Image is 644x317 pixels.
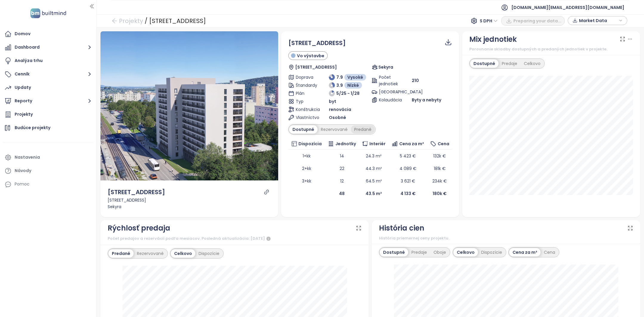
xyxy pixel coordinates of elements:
span: 234k € [432,178,447,184]
button: Reporty [3,95,93,107]
span: 210 [412,77,419,84]
span: [STREET_ADDRESS] [288,39,346,47]
span: Počet jednotiek [379,74,399,87]
a: Analýza trhu [3,55,93,67]
span: - [412,89,414,95]
span: Market Data [579,16,617,25]
span: Dispozícia [298,140,322,147]
div: Oboje [430,248,449,256]
div: [STREET_ADDRESS] [108,188,165,197]
b: 48 [339,191,345,197]
td: 44.3 m² [359,162,388,175]
div: História priemernej ceny projektu. [379,235,633,241]
span: Preparing your data... [513,18,561,24]
span: S DPH [480,16,498,25]
span: 3.9 [336,82,343,89]
a: Nastavenia [3,151,93,163]
div: Domov [15,30,30,38]
span: Konštrukcia [296,106,316,113]
button: Preparing your data... [501,16,565,26]
div: Porovnanie skladby dostupných a predaných jednotiek v projekte. [469,46,633,52]
img: logo [29,7,68,19]
div: Pomoc [15,180,30,188]
div: Predaje [408,248,430,256]
div: Cena za m² [509,248,541,256]
span: Vysoké [347,74,363,81]
div: História cien [379,222,424,234]
div: Celkovo [453,248,478,256]
div: Sekyra [108,203,271,210]
td: 2+kk [288,162,325,175]
span: 7.9 [336,74,343,81]
span: Byty a nebyty [412,97,441,103]
div: Dostupné [380,248,408,256]
span: Doprava [296,74,316,81]
span: Cena za m² [399,140,424,147]
a: Budúce projekty [3,122,93,134]
a: Projekty [3,109,93,120]
span: 5/25 - 1/28 [336,90,360,97]
div: Návody [15,167,31,174]
div: Celkovo [171,249,195,258]
b: 180k € [433,191,447,197]
div: Celkovo [521,59,544,68]
span: Kolaudácia [379,97,399,103]
div: [STREET_ADDRESS] [149,16,206,26]
span: [DOMAIN_NAME][EMAIL_ADDRESS][DOMAIN_NAME] [511,0,624,15]
div: Nastavenia [15,154,40,161]
span: 132k € [433,153,446,159]
td: 1+kk [288,150,325,162]
td: 64.5 m² [359,175,388,187]
div: Cena [541,248,558,256]
span: 3 621 € [401,178,415,184]
div: Budúce projekty [15,124,50,132]
div: Počet predajov a rezervácií podľa mesiacov. Posledná aktualizácia: [DATE] [108,235,362,242]
span: Nízké [347,82,359,89]
a: link [264,189,269,195]
td: 14 [325,150,359,162]
span: Jednotky [335,140,356,147]
span: [GEOGRAPHIC_DATA] [379,89,399,95]
span: Plán [296,90,316,97]
a: arrow-left Projekty [112,16,143,26]
div: Dostupné [289,125,318,134]
span: 5 423 € [400,153,416,159]
div: Predané [109,249,134,258]
span: byt [329,98,336,105]
span: Interiér [369,140,386,147]
span: Sekyra [378,64,393,70]
div: Dispozície [478,248,505,256]
span: renovácia [329,106,351,113]
div: Analýza trhu [15,57,43,64]
div: Dispozície [195,249,223,258]
span: Typ [296,98,316,105]
div: Projekty [15,111,33,118]
span: Cena [438,140,449,147]
td: 22 [325,162,359,175]
b: 43.5 m² [366,191,382,197]
a: Updaty [3,82,93,94]
div: Predaje [499,59,521,68]
div: [STREET_ADDRESS] [108,197,271,203]
div: Pomoc [3,178,93,190]
div: Rýchlosť predaja [108,222,170,234]
span: Osobné [329,114,346,121]
span: Vo výstavbe [297,52,324,59]
div: Updaty [15,84,31,91]
div: Predané [351,125,375,134]
td: 12 [325,175,359,187]
td: 24.3 m² [359,150,388,162]
span: arrow-left [112,18,117,24]
a: Domov [3,28,93,40]
span: 181k € [434,166,446,171]
b: 4 133 € [400,191,416,197]
div: Dostupné [470,59,499,68]
span: [STREET_ADDRESS] [295,64,337,70]
button: Cenník [3,68,93,80]
button: Dashboard [3,41,93,53]
a: Návody [3,165,93,177]
div: Rezervované [134,249,167,258]
td: 3+kk [288,175,325,187]
span: Vlastníctvo [296,114,316,121]
div: Mix jednotiek [469,34,517,45]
